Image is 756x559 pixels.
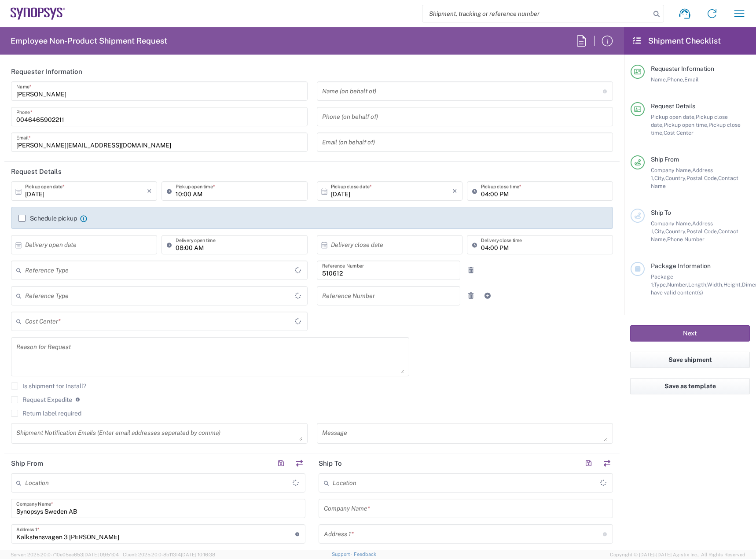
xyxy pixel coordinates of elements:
[11,36,167,46] h2: Employee Non-Product Shipment Request
[11,382,86,390] label: Is shipment for Install?
[686,228,718,235] span: Postal Code,
[11,410,81,417] label: Return label required
[632,36,721,46] h2: Shipment Checklist
[651,209,671,216] span: Ship To
[723,281,742,288] span: Height,
[181,552,215,557] span: [DATE] 10:16:38
[630,325,750,342] button: Next
[665,175,686,181] span: Country,
[664,121,708,128] span: Pickup open time,
[83,552,119,557] span: [DATE] 09:51:04
[651,273,673,288] span: Package 1:
[665,228,686,235] span: Country,
[651,167,692,173] span: Company Name,
[654,281,667,288] span: Type,
[354,552,376,557] a: Feedback
[667,281,688,288] span: Number,
[667,76,684,83] span: Phone,
[11,396,72,403] label: Request Expedite
[422,5,650,22] input: Shipment, tracking or reference number
[123,552,215,557] span: Client: 2025.20.0-8b113f4
[684,76,699,83] span: Email
[319,459,342,468] h2: Ship To
[18,215,77,222] label: Schedule pickup
[610,551,745,559] span: Copyright © [DATE]-[DATE] Agistix Inc., All Rights Reserved
[147,184,152,198] i: ×
[651,103,695,110] span: Request Details
[465,290,477,302] a: Remove Reference
[481,290,494,302] a: Add Reference
[11,552,119,557] span: Server: 2025.20.0-710e05ee653
[651,262,711,269] span: Package Information
[332,552,354,557] a: Support
[664,129,694,136] span: Cost Center
[465,264,477,276] a: Remove Reference
[11,67,82,76] h2: Requester Information
[651,156,679,163] span: Ship From
[686,175,718,181] span: Postal Code,
[651,65,714,72] span: Requester Information
[651,76,667,83] span: Name,
[654,175,665,181] span: City,
[667,236,705,243] span: Phone Number
[654,228,665,235] span: City,
[651,114,696,120] span: Pickup open date,
[651,220,692,227] span: Company Name,
[688,281,707,288] span: Length,
[11,167,62,176] h2: Request Details
[630,378,750,394] button: Save as template
[452,184,457,198] i: ×
[630,352,750,368] button: Save shipment
[11,459,43,468] h2: Ship From
[707,281,723,288] span: Width,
